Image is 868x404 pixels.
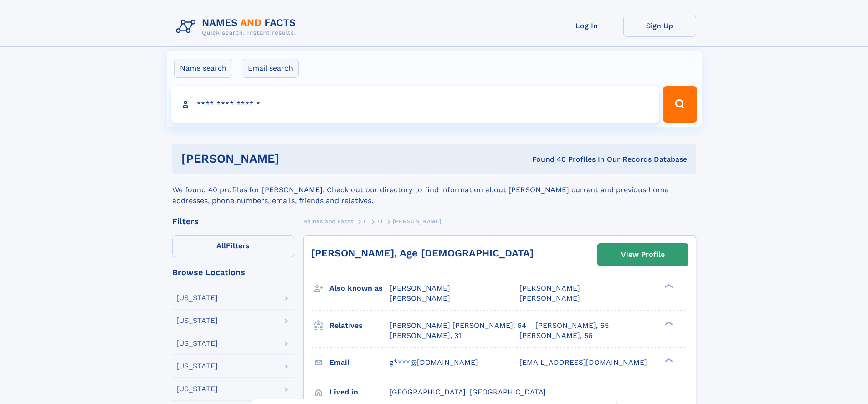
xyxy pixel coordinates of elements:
[663,357,673,363] div: ❯
[519,358,647,367] span: [EMAIL_ADDRESS][DOMAIN_NAME]
[176,363,218,370] div: [US_STATE]
[663,86,697,123] button: Search Button
[303,215,354,227] a: Names and Facts
[663,320,673,326] div: ❯
[242,59,299,78] label: Email search
[329,384,390,400] h3: Lived in
[390,331,461,341] a: [PERSON_NAME], 31
[390,388,546,396] span: [GEOGRAPHIC_DATA], [GEOGRAPHIC_DATA]
[598,244,688,266] a: View Profile
[377,218,382,225] span: Li
[172,268,294,276] div: Browse Locations
[176,340,218,347] div: [US_STATE]
[390,284,450,292] span: [PERSON_NAME]
[174,59,232,78] label: Name search
[176,294,218,302] div: [US_STATE]
[364,218,367,225] span: L
[519,294,580,302] span: [PERSON_NAME]
[176,317,218,324] div: [US_STATE]
[390,321,526,331] a: [PERSON_NAME] [PERSON_NAME], 64
[623,15,696,37] a: Sign Up
[377,215,382,227] a: Li
[311,247,534,259] a: [PERSON_NAME], Age [DEMOGRAPHIC_DATA]
[172,235,294,257] label: Filters
[171,86,659,123] input: search input
[172,217,294,225] div: Filters
[535,321,609,331] a: [PERSON_NAME], 65
[172,174,696,206] div: We found 40 profiles for [PERSON_NAME]. Check out our directory to find information about [PERSON...
[172,15,303,39] img: Logo Names and Facts
[663,283,673,289] div: ❯
[216,241,226,250] span: All
[550,15,623,37] a: Log In
[519,331,593,341] a: [PERSON_NAME], 56
[519,284,580,292] span: [PERSON_NAME]
[181,153,406,164] h1: [PERSON_NAME]
[390,294,450,302] span: [PERSON_NAME]
[176,385,218,393] div: [US_STATE]
[621,244,665,265] div: View Profile
[364,215,367,227] a: L
[406,154,687,164] div: Found 40 Profiles In Our Records Database
[329,355,390,370] h3: Email
[329,318,390,333] h3: Relatives
[393,218,442,225] span: [PERSON_NAME]
[329,281,390,296] h3: Also known as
